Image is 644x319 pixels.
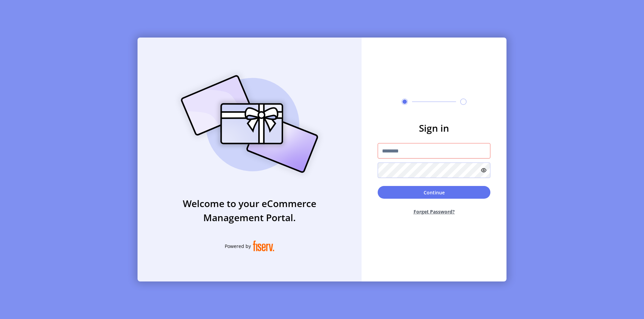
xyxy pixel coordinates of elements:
[378,203,490,220] button: Forget Password?
[138,196,362,225] h3: Welcome to your eCommerce Management Portal.
[171,68,328,180] img: card_Illustration.svg
[378,121,490,135] h3: Sign in
[378,186,490,199] button: Continue
[225,243,251,250] span: Powered by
